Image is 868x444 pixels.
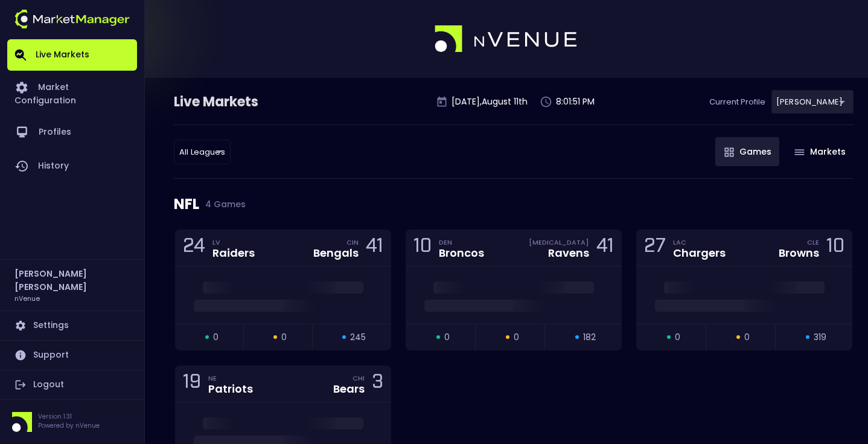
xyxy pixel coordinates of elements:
h2: [PERSON_NAME] [PERSON_NAME] [14,267,130,294]
p: 8:01:51 PM [556,95,595,108]
div: 10 [826,237,844,259]
div: LV [212,237,255,247]
div: Raiders [212,248,255,259]
button: Games [715,137,779,166]
div: DEN [439,237,484,247]
a: Settings [7,311,137,340]
span: 0 [744,331,750,344]
p: Current Profile [709,96,765,108]
h3: nVenue [14,294,40,303]
div: Ravens [548,248,589,259]
div: CIN [346,237,359,247]
img: logo [14,10,130,28]
a: Profiles [7,115,137,149]
div: 41 [596,237,614,259]
div: Version 1.31Powered by nVenue [7,412,137,432]
div: 10 [413,237,432,259]
div: Browns [779,248,819,259]
p: Powered by nVenue [38,421,100,430]
div: 19 [183,373,201,395]
div: Broncos [439,248,484,259]
span: 0 [213,331,219,344]
a: Support [7,341,137,370]
img: logo [435,25,578,53]
div: NE [208,373,253,383]
div: CHI [353,373,365,383]
span: 0 [514,331,519,344]
div: CLE [807,237,819,247]
div: Bears [333,384,365,394]
span: 245 [350,331,366,344]
span: 4 Games [199,199,246,209]
div: 27 [644,237,666,259]
div: 24 [183,237,205,259]
div: Live Markets [174,92,321,112]
div: Patriots [208,384,253,394]
div: 3 [372,373,383,395]
a: Logout [7,370,137,399]
div: [PERSON_NAME] [174,140,231,164]
span: 319 [814,331,826,344]
div: Bengals [313,248,359,259]
span: 0 [444,331,450,344]
a: History [7,149,137,183]
div: LAC [673,237,726,247]
img: gameIcon [794,149,805,155]
div: 41 [366,237,383,259]
button: Markets [785,137,854,166]
div: [MEDICAL_DATA] [529,237,589,247]
div: NFL [174,179,854,230]
img: gameIcon [724,147,734,157]
a: Live Markets [7,39,137,71]
span: 182 [583,331,596,344]
p: Version 1.31 [38,412,100,421]
p: [DATE] , August 11 th [452,95,528,108]
div: Chargers [673,248,726,259]
a: Market Configuration [7,71,137,115]
span: 0 [675,331,680,344]
div: [PERSON_NAME] [771,90,854,114]
span: 0 [281,331,287,344]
